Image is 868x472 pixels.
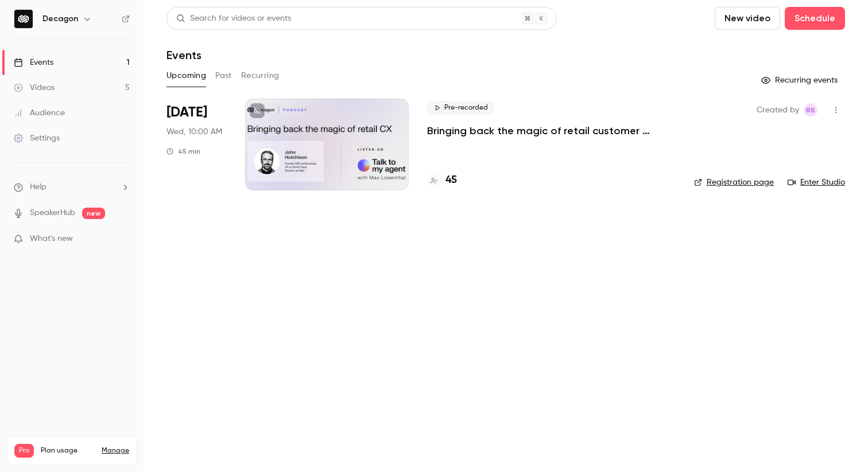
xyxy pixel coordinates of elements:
img: Decagon [14,10,33,28]
div: Aug 20 Wed, 10:00 AM (America/Los Angeles) [166,99,227,190]
span: Wed, 10:00 AM [166,126,222,138]
a: SpeakerHub [30,207,75,219]
h6: Decagon [42,13,78,25]
div: 45 min [166,147,200,156]
span: Created by [757,103,799,117]
div: Search for videos or events [176,13,291,25]
span: What's new [30,233,73,245]
button: Schedule [785,7,845,30]
a: 45 [427,173,457,188]
a: Bringing back the magic of retail customer experience [427,124,676,138]
button: Recurring [241,67,280,85]
div: Settings [14,132,60,144]
h1: Events [166,48,201,62]
a: Enter Studio [788,177,845,188]
span: [DATE] [166,103,207,122]
a: Manage [102,446,129,455]
span: RS [806,103,815,117]
span: Pro [14,444,34,458]
span: Ryan Smith [804,103,817,117]
button: Recurring events [756,71,845,89]
li: help-dropdown-opener [14,181,130,193]
div: Videos [14,82,55,93]
span: Help [30,181,46,193]
button: Past [215,67,232,85]
iframe: Noticeable Trigger [116,234,130,244]
div: Audience [14,107,65,119]
div: Events [14,57,53,68]
a: Registration page [694,177,774,188]
button: New video [715,7,780,30]
span: Pre-recorded [427,101,495,115]
span: new [82,208,105,219]
h4: 45 [445,173,457,188]
button: Upcoming [166,67,206,85]
span: Plan usage [41,446,95,455]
